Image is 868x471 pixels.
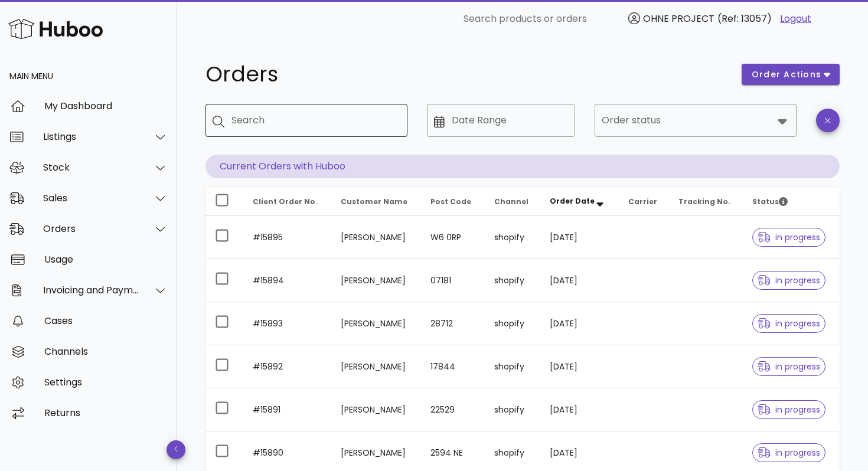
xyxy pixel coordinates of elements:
[550,196,595,206] span: Order Date
[494,197,528,207] span: Channel
[743,188,840,216] th: Status
[540,216,618,259] td: [DATE]
[485,188,540,216] th: Channel
[485,345,540,388] td: shopify
[44,377,168,388] div: Settings
[595,104,797,137] div: Order status
[421,345,485,388] td: 17844
[243,302,331,345] td: #15893
[628,197,657,207] span: Carrier
[758,319,820,328] span: in progress
[751,68,822,81] span: order actions
[758,449,820,457] span: in progress
[205,64,727,85] h1: Orders
[331,388,421,431] td: [PERSON_NAME]
[43,192,139,204] div: Sales
[43,131,139,142] div: Listings
[43,223,139,234] div: Orders
[758,405,820,414] span: in progress
[643,12,714,25] span: OHNE PROJECT
[485,259,540,302] td: shopify
[43,162,139,173] div: Stock
[540,388,618,431] td: [DATE]
[331,216,421,259] td: [PERSON_NAME]
[421,259,485,302] td: 07181
[678,197,730,207] span: Tracking No.
[758,276,820,284] span: in progress
[669,188,743,216] th: Tracking No.
[243,216,331,259] td: #15895
[485,302,540,345] td: shopify
[341,197,407,207] span: Customer Name
[421,216,485,259] td: W6 0RP
[331,345,421,388] td: [PERSON_NAME]
[421,188,485,216] th: Post Code
[758,362,820,371] span: in progress
[44,254,168,265] div: Usage
[44,100,168,112] div: My Dashboard
[44,346,168,357] div: Channels
[243,259,331,302] td: #15894
[758,233,820,241] span: in progress
[540,345,618,388] td: [DATE]
[780,12,811,26] a: Logout
[752,197,788,207] span: Status
[742,64,840,85] button: order actions
[331,302,421,345] td: [PERSON_NAME]
[540,259,618,302] td: [DATE]
[485,216,540,259] td: shopify
[717,12,772,25] span: (Ref: 13057)
[485,388,540,431] td: shopify
[44,315,168,326] div: Cases
[540,302,618,345] td: [DATE]
[8,16,103,41] img: Huboo Logo
[243,388,331,431] td: #15891
[331,259,421,302] td: [PERSON_NAME]
[331,188,421,216] th: Customer Name
[43,284,139,296] div: Invoicing and Payments
[253,197,318,207] span: Client Order No.
[205,155,840,178] p: Current Orders with Huboo
[540,188,618,216] th: Order Date: Sorted descending. Activate to remove sorting.
[430,197,471,207] span: Post Code
[243,188,331,216] th: Client Order No.
[619,188,669,216] th: Carrier
[44,407,168,418] div: Returns
[421,302,485,345] td: 28712
[243,345,331,388] td: #15892
[421,388,485,431] td: 22529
